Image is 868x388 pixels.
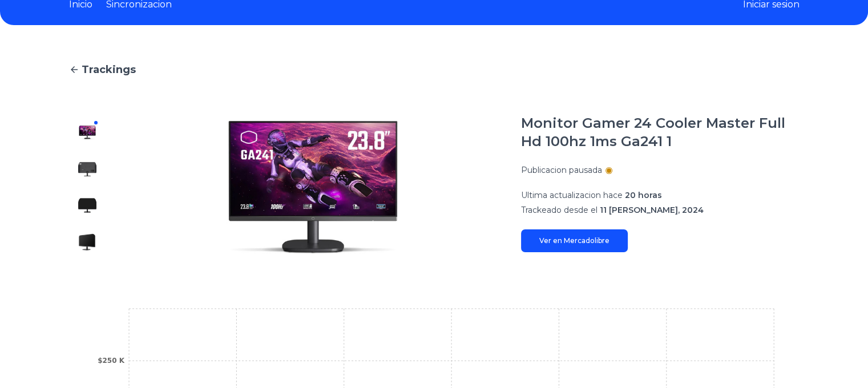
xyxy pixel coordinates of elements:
span: Trackings [82,62,136,78]
span: 11 [PERSON_NAME], 2024 [600,205,704,215]
span: Ultima actualizacion hace [521,190,623,200]
span: Trackeado desde el [521,205,597,215]
span: 20 horas [625,190,662,200]
img: Monitor Gamer 24 Cooler Master Full Hd 100hz 1ms Ga241 1 [128,114,498,260]
img: Monitor Gamer 24 Cooler Master Full Hd 100hz 1ms Ga241 1 [78,196,96,215]
img: Monitor Gamer 24 Cooler Master Full Hd 100hz 1ms Ga241 1 [78,160,96,178]
tspan: $250 K [98,357,125,365]
img: Monitor Gamer 24 Cooler Master Full Hd 100hz 1ms Ga241 1 [78,233,96,251]
a: Ver en Mercadolibre [521,229,628,252]
h1: Monitor Gamer 24 Cooler Master Full Hd 100hz 1ms Ga241 1 [521,114,800,151]
a: Trackings [69,62,800,78]
p: Publicacion pausada [521,164,602,176]
img: Monitor Gamer 24 Cooler Master Full Hd 100hz 1ms Ga241 1 [78,123,96,142]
